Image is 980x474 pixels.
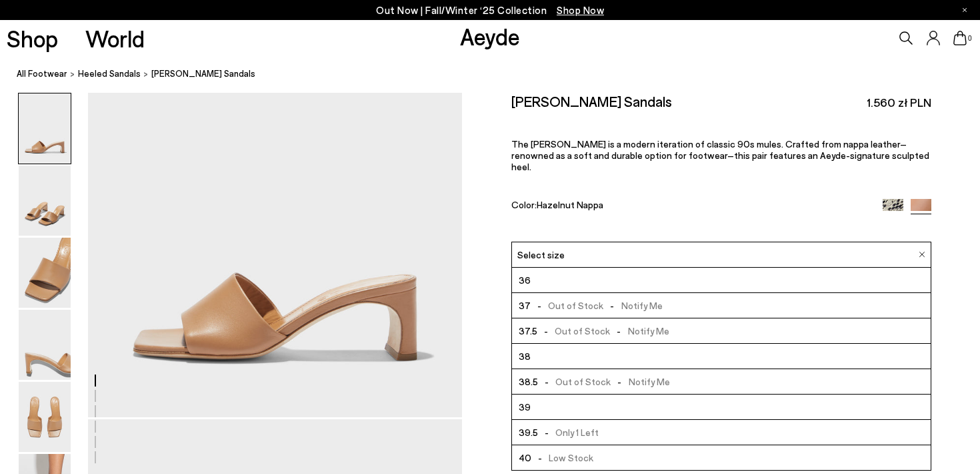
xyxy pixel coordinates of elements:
span: 37.5 [519,322,537,339]
span: 39.5 [519,424,538,441]
img: Jeanie Leather Sandals - Image 2 [19,166,71,236]
span: Out of Stock Notify Me [538,373,670,390]
span: - [603,300,621,311]
a: Shop [7,27,58,50]
nav: breadcrumb [17,56,980,93]
span: 0 [967,35,973,42]
span: - [538,376,555,387]
span: [PERSON_NAME] Sandals [151,67,255,81]
div: Color: [511,199,869,214]
span: - [537,325,555,336]
span: Low Stock [531,449,593,466]
a: heeled sandals [78,67,141,81]
span: Navigate to /collections/new-in [557,4,604,16]
span: Select size [517,248,565,262]
img: Jeanie Leather Sandals - Image 4 [19,310,71,380]
span: 40 [519,449,531,466]
h2: [PERSON_NAME] Sandals [511,93,672,109]
span: 39 [519,399,531,415]
span: Out of Stock Notify Me [537,322,669,339]
img: Jeanie Leather Sandals - Image 1 [19,93,71,164]
span: - [610,325,627,336]
span: - [531,300,548,311]
span: - [538,427,555,438]
span: - [611,376,628,387]
span: Hazelnut Nappa [537,199,603,210]
span: Out of Stock Notify Me [531,297,663,314]
p: Out Now | Fall/Winter ‘25 Collection [376,2,604,19]
a: World [85,27,145,50]
span: The [PERSON_NAME] is a modern iteration of classic 90s mules. Crafted from nappa leather–renowned... [511,138,929,172]
a: 0 [953,31,967,45]
span: 36 [519,272,531,288]
img: Jeanie Leather Sandals - Image 5 [19,382,71,452]
span: heeled sandals [78,68,141,79]
a: All Footwear [17,67,67,81]
span: 37 [519,297,531,314]
span: 1.560 zł PLN [867,94,931,111]
a: Aeyde [460,22,520,50]
span: 38.5 [519,373,538,390]
span: Only 1 Left [538,424,599,441]
span: 38 [519,348,531,365]
img: Jeanie Leather Sandals - Image 3 [19,238,71,308]
span: - [531,452,549,463]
